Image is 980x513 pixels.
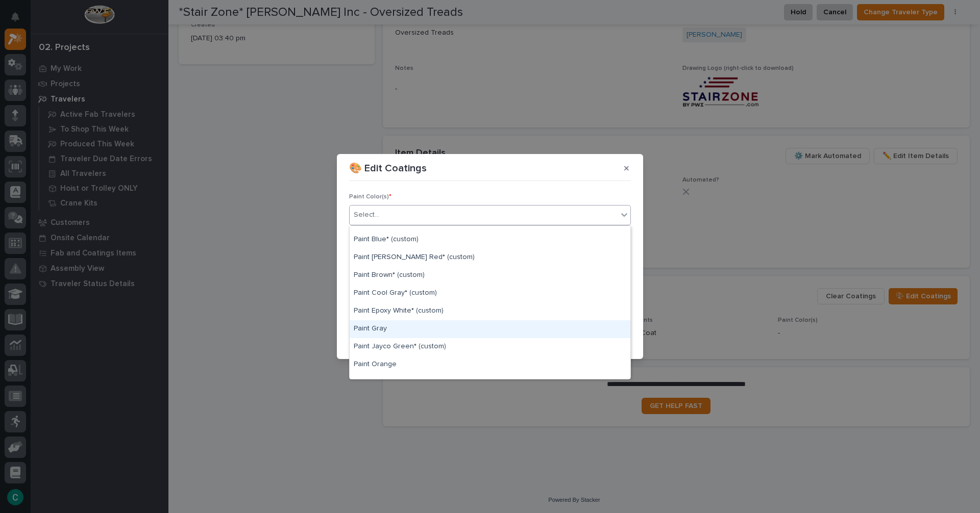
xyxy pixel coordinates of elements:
div: Paint Brinkley Red* (custom) [350,249,630,267]
div: Paint Blue* (custom) [350,231,630,249]
div: Select... [354,210,379,220]
div: Paint Orange [350,356,630,374]
div: Paint Cool Gray* (custom) [350,285,630,302]
div: Paint Jayco Green* (custom) [350,338,630,356]
div: Paint Red* (custom) [350,374,630,392]
span: Paint Color(s) [349,194,391,200]
div: Paint Epoxy White* (custom) [350,302,630,320]
div: Paint Brown* (custom) [350,267,630,285]
p: 🎨 Edit Coatings [349,162,427,174]
div: Paint Gray [350,320,630,338]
